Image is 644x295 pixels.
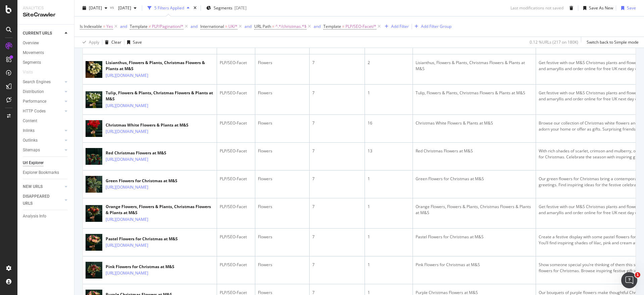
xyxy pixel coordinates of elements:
[23,169,59,176] div: Explorer Bookmarks
[214,5,232,11] span: Segments
[412,22,451,31] button: Add Filter Group
[86,146,102,167] img: main image
[258,60,307,66] div: Flowers
[258,234,307,240] div: Flowers
[23,40,39,47] div: Overview
[23,147,63,154] a: Sitemaps
[23,30,52,37] div: CURRENT URLS
[391,23,409,29] div: Add Filter
[89,39,99,45] div: Apply
[220,234,252,240] div: PLP/SEO-Facet
[368,176,410,182] div: 1
[102,37,121,48] button: Clear
[342,23,344,29] span: =
[225,23,227,29] span: =
[23,79,51,86] div: Search Engines
[23,11,69,19] div: SiteCrawler
[23,213,69,220] a: Analysis Info
[589,5,613,11] div: Save As New
[345,22,376,31] span: PLP/SEO-Facet/*
[106,60,214,72] div: Lisianthus, Flowers & Plants, Christmas Flowers & Plants at M&S
[192,5,198,11] div: times
[258,204,307,210] div: Flowers
[149,23,151,29] span: ≠
[86,259,102,281] img: main image
[23,40,69,47] a: Overview
[86,232,102,253] img: main image
[312,60,362,66] div: 7
[106,270,148,277] a: [URL][DOMAIN_NAME]
[106,264,177,270] div: Pink Flowers for Christmas at M&S
[23,147,40,154] div: Sitemaps
[154,5,184,11] div: 5 Filters Applied
[23,88,63,95] a: Distribution
[80,3,110,13] button: [DATE]
[234,5,247,11] div: [DATE]
[220,90,252,96] div: PLP/SEO-Facet
[106,72,148,79] a: [URL][DOMAIN_NAME]
[314,23,321,30] button: and
[368,60,410,66] div: 2
[106,122,189,128] div: Christmas White Flowers & Plants at M&S
[635,272,640,278] span: 1
[368,262,410,268] div: 1
[258,262,307,268] div: Flowers
[23,69,33,76] div: Visits
[23,213,46,220] div: Analysis Info
[115,3,139,13] button: [DATE]
[23,183,63,190] a: NEW URLS
[23,79,63,86] a: Search Engines
[220,262,252,268] div: PLP/SEO-Facet
[312,148,362,154] div: 7
[86,118,102,140] img: main image
[258,148,307,154] div: Flowers
[275,22,307,31] span: ^.*/christmas.*$
[106,150,177,156] div: Red Christmas Flowers at M&S
[416,176,533,182] div: Green Flowers for Christmas at M&S
[220,60,252,66] div: PLP/SEO-Facet
[23,169,69,176] a: Explorer Bookmarks
[587,39,639,45] div: Switch back to Simple mode
[80,23,102,29] span: Is Indexable
[368,120,410,126] div: 16
[23,193,57,207] div: DISAPPEARED URLS
[312,204,362,210] div: 7
[110,4,115,10] span: vs
[86,202,102,224] img: main image
[106,184,148,191] a: [URL][DOMAIN_NAME]
[106,90,214,102] div: Tulip, Flowers & Plants, Christmas Flowers & Plants at M&S
[258,120,307,126] div: Flowers
[314,23,321,29] div: and
[145,3,192,13] button: 5 Filters Applied
[23,30,63,37] a: CURRENT URLS
[23,108,46,115] div: HTTP Codes
[106,156,148,163] a: [URL][DOMAIN_NAME]
[416,120,533,126] div: Christmas White Flowers & Plants at M&S
[220,120,252,126] div: PLP/SEO-Facet
[23,108,63,115] a: HTTP Codes
[312,176,362,182] div: 7
[584,37,639,48] button: Switch back to Simple mode
[89,5,102,11] span: 2025 Oct. 4th
[23,183,43,190] div: NEW URLS
[23,5,69,11] div: Analytics
[258,90,307,96] div: Flowers
[312,234,362,240] div: 7
[245,23,252,29] div: and
[421,23,451,29] div: Add Filter Group
[23,127,63,134] a: Inlinks
[23,98,46,105] div: Performance
[191,23,198,29] div: and
[23,137,63,144] a: Outlinks
[124,37,142,48] button: Save
[245,23,252,30] button: and
[120,23,127,29] div: and
[23,127,35,134] div: Inlinks
[23,59,69,66] a: Segments
[23,159,44,166] div: Url Explorer
[23,49,44,56] div: Movements
[416,262,533,268] div: Pink Flowers for Christmas at M&S
[130,23,148,29] span: Template
[115,5,131,11] span: 2024 Oct. 26th
[106,128,148,135] a: [URL][DOMAIN_NAME]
